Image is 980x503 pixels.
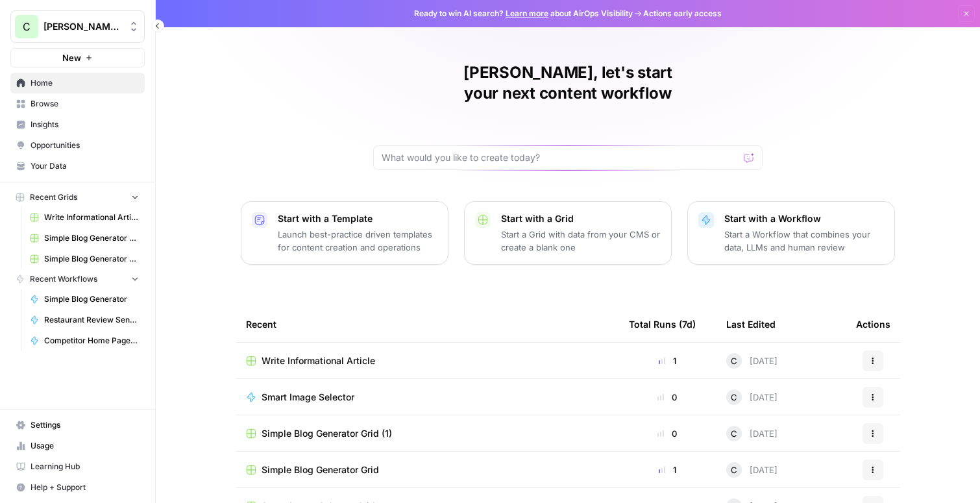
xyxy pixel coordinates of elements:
[44,335,139,347] span: Competitor Home Page Analyzer
[10,156,145,177] a: Your Data
[31,119,139,130] span: Insights
[44,253,139,265] span: Simple Blog Generator Grid (1)
[246,427,608,440] a: Simple Blog Generator Grid (1)
[464,201,672,265] button: Start with a GridStart a Grid with data from your CMS or create a blank one
[31,482,139,493] span: Help + Support
[246,463,608,476] a: Simple Blog Generator Grid
[24,289,145,310] a: Simple Blog Generator
[10,135,145,156] a: Opportunities
[31,160,139,172] span: Your Data
[30,273,97,285] span: Recent Workflows
[629,354,705,367] div: 1
[246,354,608,367] a: Write Informational Article
[278,228,437,254] p: Launch best-practice driven templates for content creation and operations
[726,426,778,441] div: [DATE]
[262,463,379,476] span: Simple Blog Generator Grid
[10,188,145,207] button: Recent Grids
[31,419,139,431] span: Settings
[501,212,661,225] p: Start with a Grid
[373,62,763,104] h1: [PERSON_NAME], let's start your next content workflow
[629,427,705,440] div: 0
[643,8,722,19] span: Actions early access
[31,140,139,151] span: Opportunities
[31,461,139,472] span: Learning Hub
[10,436,145,456] a: Usage
[246,306,608,342] div: Recent
[731,427,737,440] span: C
[24,207,145,228] a: Write Informational Article
[731,391,737,404] span: C
[30,191,77,203] span: Recent Grids
[44,212,139,223] span: Write Informational Article
[241,201,448,265] button: Start with a TemplateLaunch best-practice driven templates for content creation and operations
[23,19,31,34] span: C
[262,354,375,367] span: Write Informational Article
[262,391,354,404] span: Smart Image Selector
[24,330,145,351] a: Competitor Home Page Analyzer
[10,10,145,43] button: Workspace: Connor - Test
[724,228,884,254] p: Start a Workflow that combines your data, LLMs and human review
[724,212,884,225] p: Start with a Workflow
[726,353,778,369] div: [DATE]
[629,306,696,342] div: Total Runs (7d)
[62,51,81,64] span: New
[731,463,737,476] span: C
[687,201,895,265] button: Start with a WorkflowStart a Workflow that combines your data, LLMs and human review
[629,391,705,404] div: 0
[731,354,737,367] span: C
[10,415,145,436] a: Settings
[24,310,145,330] a: Restaurant Review Sentiment Analyzer
[44,314,139,326] span: Restaurant Review Sentiment Analyzer
[10,269,145,289] button: Recent Workflows
[506,8,548,18] a: Learn more
[501,228,661,254] p: Start a Grid with data from your CMS or create a blank one
[44,232,139,244] span: Simple Blog Generator Grid
[10,73,145,93] a: Home
[10,48,145,67] button: New
[246,391,608,404] a: Smart Image Selector
[382,151,739,164] input: What would you like to create today?
[726,306,776,342] div: Last Edited
[629,463,705,476] div: 1
[31,77,139,89] span: Home
[278,212,437,225] p: Start with a Template
[31,440,139,452] span: Usage
[262,427,392,440] span: Simple Blog Generator Grid (1)
[10,456,145,477] a: Learning Hub
[414,8,633,19] span: Ready to win AI search? about AirOps Visibility
[10,93,145,114] a: Browse
[31,98,139,110] span: Browse
[44,293,139,305] span: Simple Blog Generator
[856,306,890,342] div: Actions
[24,249,145,269] a: Simple Blog Generator Grid (1)
[24,228,145,249] a: Simple Blog Generator Grid
[43,20,122,33] span: [PERSON_NAME] - Test
[10,114,145,135] a: Insights
[726,389,778,405] div: [DATE]
[10,477,145,498] button: Help + Support
[726,462,778,478] div: [DATE]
